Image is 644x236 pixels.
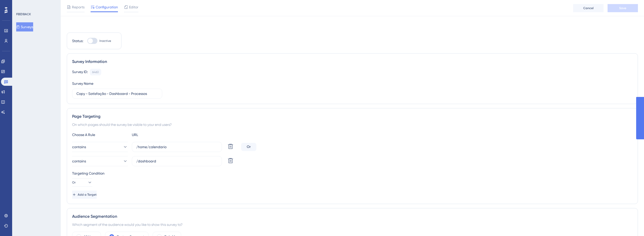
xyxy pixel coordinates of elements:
span: Save [619,6,626,10]
span: contains [72,158,86,164]
div: Survey Information [72,59,633,65]
iframe: UserGuiding AI Assistant Launcher [623,216,638,231]
span: Inactive [99,39,111,43]
span: Cancel [583,6,594,10]
div: URL [132,132,188,138]
button: contains [72,156,128,166]
div: Audience Segmentation [72,213,633,220]
button: Add a Target [72,191,97,199]
div: Survey Name [72,80,93,87]
button: Or [72,178,92,187]
input: yourwebsite.com/path [136,158,218,164]
div: 6460 [92,70,99,74]
span: contains [72,144,86,150]
button: contains [72,142,128,152]
input: Type your Survey name [76,91,158,96]
div: FEEDBACK [16,12,31,16]
div: Status: [72,38,83,44]
div: Or [241,143,256,151]
button: Save [608,4,638,12]
div: Which segment of the audience would you like to show this survey to? [72,222,633,228]
span: Reports [72,4,85,10]
div: Survey ID: [72,69,88,75]
div: Targeting Condition [72,170,633,176]
span: Configuration [96,4,118,10]
button: Surveys [16,22,33,31]
input: yourwebsite.com/path [136,144,218,150]
div: Choose A Rule [72,132,128,138]
span: Or [72,180,76,184]
span: Add a Target [78,193,97,197]
div: On which pages should the survey be visible to your end users? [72,122,633,128]
span: Editor [129,4,138,10]
button: Cancel [573,4,604,12]
div: Page Targeting [72,113,633,120]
